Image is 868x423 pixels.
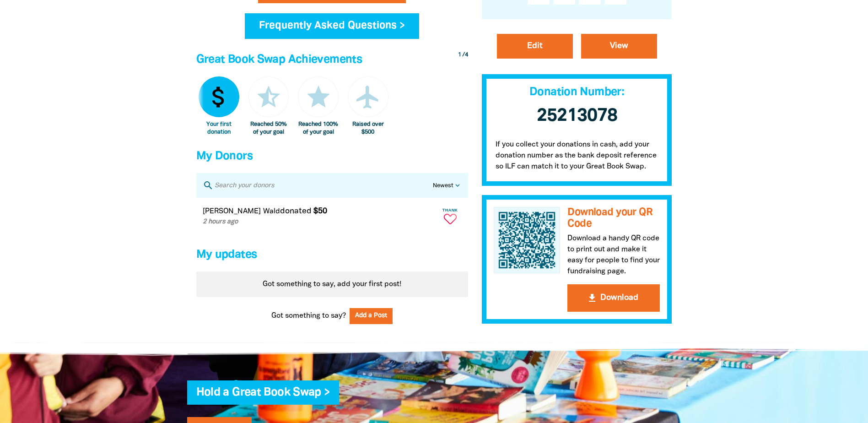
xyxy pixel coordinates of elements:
span: Thank [439,208,462,212]
div: Raised over $500 [348,121,388,136]
i: star_half [255,83,282,111]
div: Paginated content [196,198,468,234]
i: attach_money [205,83,232,111]
span: 25213078 [537,108,617,125]
div: Got something to say, add your first post! [196,271,468,297]
button: Thank [439,204,462,228]
span: My Donors [196,151,253,162]
p: 2 hours ago [203,217,437,227]
a: Frequently Asked Questions > [245,13,419,39]
i: get_app [587,293,598,304]
div: Your first donation [199,121,239,136]
div: Reached 100% of your goal [298,121,339,136]
em: $50 [313,207,327,215]
em: Wald [263,208,280,215]
h4: Great Book Swap Achievements [196,51,468,69]
a: Hold a Great Book Swap > [196,387,330,398]
i: search [203,180,214,191]
em: [PERSON_NAME] [203,208,261,215]
h3: Download your QR Code [567,207,660,229]
button: get_appDownload [567,285,660,312]
span: Got something to say? [271,310,346,321]
i: airplanemode_active [354,83,382,111]
p: If you collect your donations in cash, add your donation number as the bank deposit reference so ... [482,130,672,186]
div: Paginated content [196,271,468,297]
button: Add a Post [350,308,393,324]
i: star [305,83,332,111]
input: Search your donors [214,179,433,191]
span: Donation Number: [529,87,624,98]
span: My updates [196,249,257,260]
span: donated [280,207,312,215]
a: View [581,34,657,59]
div: / 4 [458,51,468,60]
div: Reached 50% of your goal [248,121,289,136]
span: 1 [458,52,461,58]
a: Edit [497,34,573,59]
